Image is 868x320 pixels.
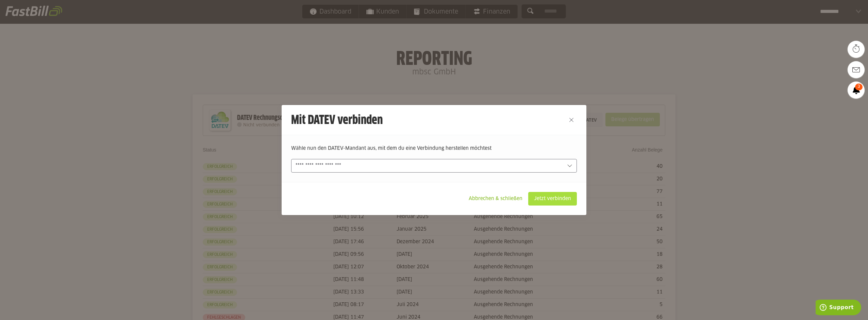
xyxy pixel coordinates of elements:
p: Wähle nun den DATEV-Mandant aus, mit dem du eine Verbindung herstellen möchtest [291,145,577,152]
iframe: Öffnet ein Widget, in dem Sie weitere Informationen finden [816,300,861,317]
sl-button: Jetzt verbinden [528,192,577,206]
span: 3 [855,84,863,90]
a: 3 [848,82,865,99]
sl-button: Abbrechen & schließen [463,192,528,206]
